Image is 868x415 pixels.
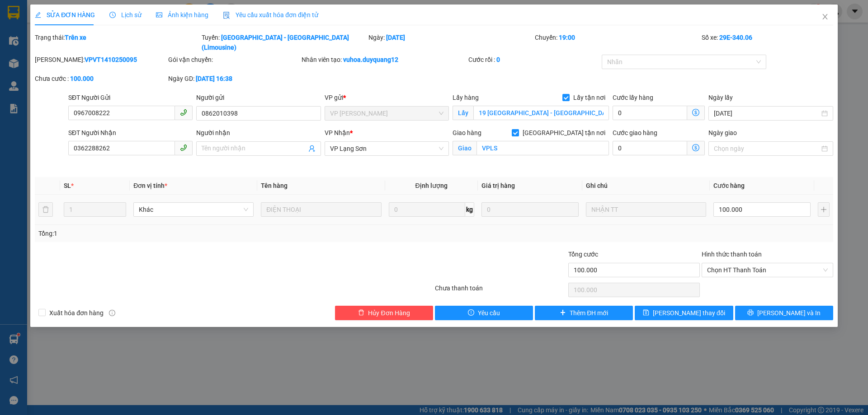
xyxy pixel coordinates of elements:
span: Xuất hóa đơn hàng [46,308,107,318]
button: printer[PERSON_NAME] và In [735,306,833,320]
div: VP gửi [325,93,449,103]
button: exclamation-circleYêu cầu [435,306,533,320]
button: Close [812,5,838,30]
div: Người gửi [196,93,321,103]
span: delete [358,309,364,317]
button: save[PERSON_NAME] thay đổi [635,306,733,320]
div: SĐT Người Gửi [68,93,193,103]
span: info-circle [109,310,115,316]
span: Lấy hàng [453,94,479,101]
span: user-add [308,145,316,152]
b: vuhoa.duyquang12 [343,56,398,63]
span: Đơn vị tính [133,182,167,189]
button: plus [818,202,830,217]
span: Định lượng [415,182,448,189]
div: Tuyến: [201,33,368,52]
span: Cước hàng [713,182,745,189]
div: [PERSON_NAME]: [35,55,166,65]
b: 100.000 [70,75,94,82]
span: printer [747,309,754,317]
span: clock-circle [109,12,116,18]
span: Giá trị hàng [481,182,515,189]
div: Người nhận [196,128,321,138]
span: save [643,309,649,317]
input: Ngày giao [714,144,819,154]
div: Số xe: [701,33,834,52]
span: Tổng cước [568,251,598,258]
span: dollar-circle [692,109,699,116]
span: edit [35,12,41,18]
span: dollar-circle [692,144,699,151]
span: Hủy Đơn Hàng [368,308,410,318]
label: Ngày lấy [708,94,733,101]
label: Cước giao hàng [613,129,657,136]
span: Giao [453,141,476,155]
span: [GEOGRAPHIC_DATA] tận nơi [519,128,609,138]
div: Chuyến: [534,33,701,52]
span: Tên hàng [261,182,288,189]
span: SL [64,182,71,189]
span: kg [465,202,474,217]
span: plus [560,309,566,317]
span: phone [180,144,187,151]
span: SỬA ĐƠN HÀNG [35,11,95,19]
span: Khác [139,203,248,216]
span: Ảnh kiện hàng [156,11,208,19]
div: Gói vận chuyển: [168,55,300,65]
label: Cước lấy hàng [613,94,653,101]
div: SĐT Người Nhận [68,128,193,138]
button: deleteHủy Đơn Hàng [335,306,433,320]
div: Chưa cước : [35,74,166,84]
span: picture [156,12,162,18]
div: Chưa thanh toán [434,283,567,299]
span: Lấy tận nơi [570,93,609,103]
span: VP Minh Khai [330,107,443,120]
span: Yêu cầu xuất hóa đơn điện tử [223,11,318,19]
label: Ngày giao [708,129,737,136]
span: Lấy [453,106,473,120]
input: Giao tận nơi [476,141,609,155]
div: Cước rồi : [468,55,600,65]
b: [DATE] [386,34,405,41]
input: VD: Bàn, Ghế [261,202,381,217]
input: Ngày lấy [714,108,819,118]
b: 0 [496,56,500,63]
b: [GEOGRAPHIC_DATA] - [GEOGRAPHIC_DATA] (Limousine) [202,34,349,51]
span: [PERSON_NAME] và In [757,308,821,318]
b: VPVT1410250095 [85,56,137,63]
button: plusThêm ĐH mới [535,306,633,320]
span: Chọn HT Thanh Toán [707,263,828,277]
img: icon [223,12,230,19]
div: Tổng: 1 [38,228,335,238]
span: VP Nhận [325,129,350,136]
span: phone [180,109,187,116]
input: Lấy tận nơi [473,106,609,120]
b: [DATE] 16:38 [196,75,232,82]
b: 29E-340.06 [719,34,752,41]
span: close [821,13,829,20]
th: Ghi chú [582,177,710,195]
span: Lịch sử [109,11,142,19]
input: Cước lấy hàng [613,106,687,120]
input: Ghi Chú [586,202,706,217]
div: Trạng thái: [34,33,201,52]
input: Cước giao hàng [613,141,687,155]
span: Thêm ĐH mới [570,308,608,318]
span: [PERSON_NAME] thay đổi [653,308,725,318]
span: Yêu cầu [478,308,500,318]
b: 19:00 [559,34,575,41]
span: Giao hàng [453,129,481,136]
span: VP Lạng Sơn [330,142,443,155]
button: delete [38,202,53,217]
div: Nhân viên tạo: [302,55,467,65]
b: Trên xe [65,34,86,41]
div: Ngày: [368,33,534,52]
label: Hình thức thanh toán [702,251,762,258]
div: Ngày GD: [168,74,300,84]
span: exclamation-circle [468,309,474,317]
input: 0 [481,202,579,217]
